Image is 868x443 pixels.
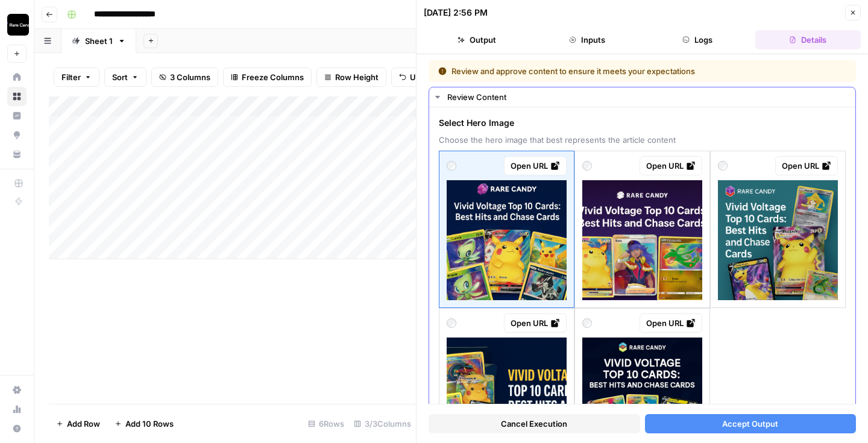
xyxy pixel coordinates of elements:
a: Sheet 1 [61,29,136,53]
span: Undo [410,71,430,83]
div: [DATE] 2:56 PM [424,7,488,19]
button: Cancel Execution [429,414,640,433]
a: Open URL [504,313,567,333]
button: Sort [104,68,146,87]
button: Output [424,30,529,49]
span: Sort [112,71,128,83]
img: image.png [447,180,567,300]
span: Row Height [335,71,379,83]
span: Add Row [67,418,100,430]
div: Open URL [646,160,696,172]
img: image.png [582,180,702,300]
span: 3 Columns [170,71,210,83]
a: Opportunities [7,125,27,145]
button: Add Row [49,414,107,433]
img: image.png [718,180,838,300]
button: Logs [645,30,750,49]
a: Open URL [775,156,838,175]
span: Filter [61,71,81,83]
span: Add 10 Rows [125,418,174,430]
div: Open URL [511,317,560,329]
div: Review and approve content to ensure it meets your expectations [438,65,771,77]
button: 3 Columns [151,68,218,87]
div: 3/3 Columns [349,414,416,433]
span: Choose the hero image that best represents the article content [439,134,846,146]
a: Open URL [640,156,702,175]
a: Open URL [640,313,702,333]
div: 6 Rows [303,414,349,433]
span: Freeze Columns [242,71,304,83]
a: Settings [7,380,27,400]
span: Select Hero Image [439,117,846,129]
a: Insights [7,106,27,125]
button: Filter [54,68,99,87]
button: Accept Output [645,414,857,433]
span: Cancel Execution [501,418,567,430]
button: Help + Support [7,419,27,438]
button: Undo [391,68,438,87]
span: Accept Output [722,418,778,430]
a: Usage [7,400,27,419]
div: Review Content [447,91,848,103]
button: Review Content [429,87,855,107]
a: Browse [7,87,27,106]
button: Inputs [534,30,640,49]
button: Row Height [316,68,386,87]
a: Home [7,68,27,87]
button: Add 10 Rows [107,414,181,433]
a: Open URL [504,156,567,175]
div: Sheet 1 [85,35,113,47]
img: Rare Candy Logo [7,14,29,36]
a: Your Data [7,145,27,164]
div: Open URL [511,160,560,172]
button: Workspace: Rare Candy [7,10,27,40]
div: Open URL [646,317,696,329]
button: Details [755,30,861,49]
div: Open URL [782,160,831,172]
button: Freeze Columns [223,68,312,87]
